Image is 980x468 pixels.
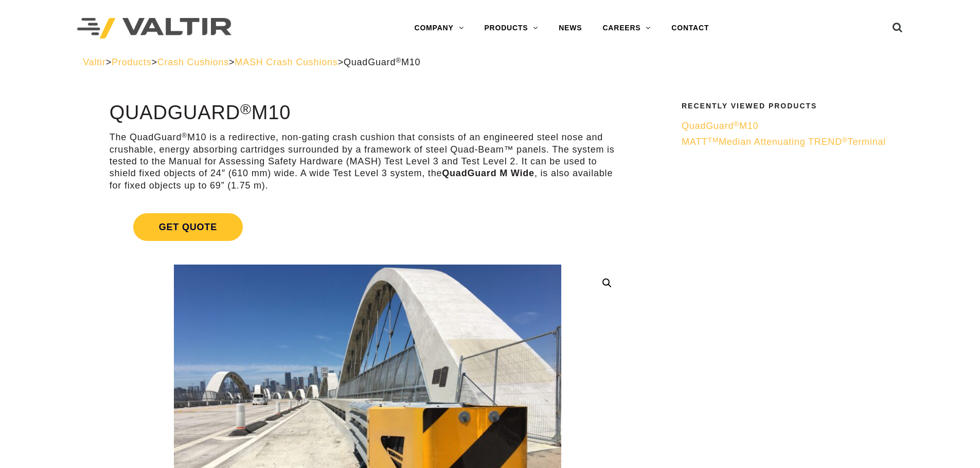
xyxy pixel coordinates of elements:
[442,168,534,178] strong: QuadGuard M Wide
[112,57,151,67] a: Products
[157,57,229,67] a: Crash Cushions
[344,57,420,67] span: QuadGuard M10
[474,18,548,39] a: PRODUCTS
[734,120,739,128] sup: ®
[396,57,401,64] sup: ®
[548,18,592,39] a: NEWS
[110,201,626,253] a: Get Quote
[682,120,890,132] a: QuadGuard®M10
[592,18,661,39] a: CAREERS
[235,57,337,67] a: MASH Crash Cushions
[133,213,243,241] span: Get Quote
[661,18,719,39] a: CONTACT
[708,136,719,144] sup: TM
[682,137,886,147] span: MATT Median Attenuating TREND Terminal
[182,132,187,139] sup: ®
[83,57,105,67] a: Valtir
[83,57,897,68] div: > > > >
[842,136,848,144] sup: ®
[110,102,626,124] h1: QuadGuard M10
[682,102,890,110] h2: Recently Viewed Products
[682,136,890,148] a: MATTTMMedian Attenuating TREND®Terminal
[77,18,231,39] img: Valtir
[240,101,252,117] sup: ®
[682,121,758,131] span: QuadGuard M10
[110,132,626,192] p: The QuadGuard M10 is a redirective, non-gating crash cushion that consists of an engineered steel...
[404,18,474,39] a: COMPANY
